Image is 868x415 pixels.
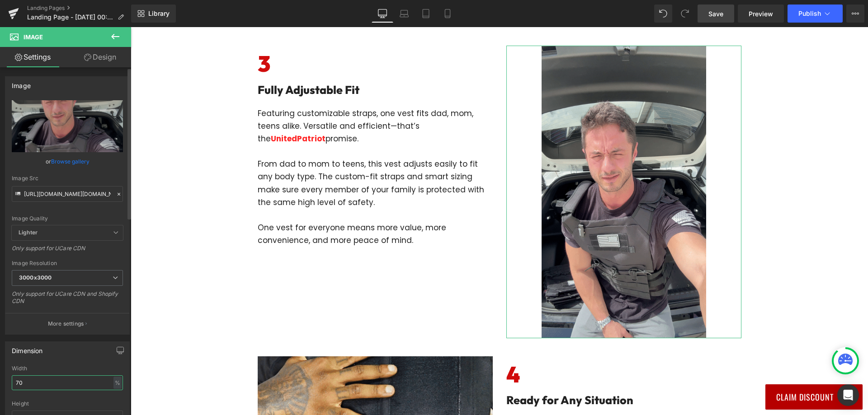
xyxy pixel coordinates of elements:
input: auto [12,375,123,390]
a: Mobile [437,5,458,23]
button: Publish [788,5,843,23]
h6: 4 [376,329,611,366]
span: Image [24,33,43,41]
a: Design [67,47,133,67]
span: Library [148,9,170,18]
h2: Ready for Any Situation [376,365,611,381]
p: More settings [48,320,84,328]
div: Image [12,77,31,89]
a: New Library [131,5,176,23]
div: Dimension [12,342,43,354]
div: Open Intercom Messenger [837,384,859,406]
b: 3000x3000 [19,274,52,281]
div: Image Quality [12,215,123,222]
div: Height [12,401,123,407]
div: Image Src [12,175,123,182]
div: Only support for UCare CDN [12,245,123,258]
span: Landing Page - [DATE] 00:50:28 [27,14,114,21]
p: One vest for everyone means more value, more convenience, and more peace of mind. [127,194,362,219]
h2: Fully Adjustable Fit [127,55,362,71]
p: From dad to mom to teens, this vest adjusts easily to fit any body type. The custom-fit straps an... [127,131,362,181]
div: Only support for UCare CDN and Shopify CDN [12,290,123,311]
button: Redo [676,5,694,23]
span: Publish [798,10,821,17]
button: More [846,5,864,23]
a: Preview [738,5,784,23]
span: UnitedPatriot [140,106,195,117]
span: Save [708,9,723,19]
a: Browse gallery [51,154,90,169]
a: Landing Pages [27,5,131,12]
span: Preview [749,9,773,19]
p: Featuring customizable straps, one vest fits dad, mom, teens alike. Versatile and efficient—that’... [127,80,362,118]
div: Image Resolution [12,260,123,266]
button: Undo [654,5,672,23]
a: Tablet [415,5,437,23]
h6: 3 [127,19,362,55]
input: Link [12,186,123,202]
div: or [12,157,123,166]
a: Laptop [393,5,415,23]
div: Width [12,365,123,372]
b: Lighter [19,229,38,236]
a: Desktop [372,5,393,23]
button: More settings [5,313,129,334]
div: % [113,377,122,389]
